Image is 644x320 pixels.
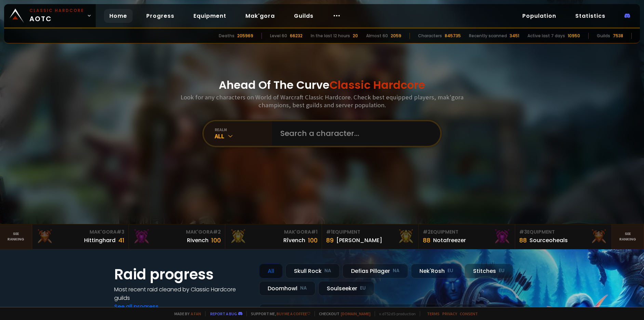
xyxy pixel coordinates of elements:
a: Report a bug [210,311,237,316]
a: Population [517,9,562,23]
div: 100 [308,236,318,245]
a: a fan [191,311,201,316]
a: Mak'gora [240,9,280,23]
div: 88 [423,236,430,245]
span: Checkout [314,311,371,316]
div: Recently scanned [469,33,507,39]
a: Mak'Gora#3Hittinghard41 [32,224,129,249]
a: Statistics [570,9,611,23]
div: Skull Rock [285,264,340,278]
div: Mak'Gora [36,228,124,236]
span: Support me, [246,311,310,316]
a: Progress [141,9,180,23]
div: Hittinghard [84,236,116,245]
h4: Most recent raid cleaned by Classic Hardcore guilds [114,285,251,302]
div: Characters [418,33,442,39]
div: 2059 [391,33,401,39]
div: Almost 60 [366,33,388,39]
a: Equipment [188,9,232,23]
small: EU [499,267,505,274]
a: #1Equipment89[PERSON_NAME] [322,224,419,249]
small: EU [447,267,453,274]
div: Rivench [187,236,209,245]
span: Made by [170,311,201,316]
a: [DOMAIN_NAME] [341,311,371,316]
div: Rîvench [283,236,305,245]
input: Search a character... [276,121,432,146]
div: 100 [211,236,221,245]
div: Deaths [219,33,234,39]
div: 66232 [290,33,303,39]
div: 10950 [568,33,580,39]
h1: Ahead Of The Curve [219,77,425,93]
small: NA [300,285,307,292]
small: EU [360,285,366,292]
div: Active last 7 days [527,33,565,39]
a: Seeranking [612,224,644,249]
a: Guilds [289,9,319,23]
small: NA [324,267,331,274]
span: # 3 [519,228,527,235]
div: Defias Pillager [343,264,408,278]
div: Equipment [519,228,607,236]
div: Doomhowl [259,281,316,296]
div: In the last 12 hours [311,33,350,39]
div: Equipment [326,228,414,236]
a: Home [104,9,133,23]
div: 3451 [510,33,519,39]
a: Mak'Gora#2Rivench100 [129,224,226,249]
div: 89 [326,236,334,245]
div: Mak'Gora [229,228,318,236]
a: #3Equipment88Sourceoheals [515,224,612,249]
span: # 1 [326,228,333,235]
div: Level 60 [270,33,287,39]
a: Buy me a coffee [277,311,310,316]
span: # 1 [311,228,318,235]
div: realm [215,127,272,132]
span: # 3 [117,228,124,235]
small: Classic Hardcore [29,8,84,14]
div: 845735 [445,33,461,39]
span: v. d752d5 - production [375,311,416,316]
a: Terms [427,311,440,316]
div: Equipment [423,228,511,236]
span: Classic Hardcore [330,77,425,93]
div: 88 [519,236,527,245]
div: Notafreezer [433,236,466,245]
small: NA [393,267,400,274]
h3: Look for any characters on World of Warcraft Classic Hardcore. Check best equipped players, mak'g... [178,93,466,109]
div: 20 [353,33,358,39]
h1: Raid progress [114,264,251,285]
div: 7538 [613,33,623,39]
a: Privacy [442,311,457,316]
div: Mak'Gora [133,228,221,236]
div: 41 [118,236,124,245]
a: Classic HardcoreAOTC [4,4,96,27]
a: Consent [460,311,478,316]
div: Stitches [465,264,513,278]
div: All [259,264,283,278]
div: Soulseeker [318,281,374,296]
a: Mak'Gora#1Rîvench100 [225,224,322,249]
div: All [215,132,272,140]
span: AOTC [29,8,84,24]
div: Sourceoheals [529,236,568,245]
div: Nek'Rosh [411,264,462,278]
div: Guilds [597,33,610,39]
a: #2Equipment88Notafreezer [419,224,515,249]
a: See all progress [114,303,159,310]
span: # 2 [423,228,431,235]
span: # 2 [213,228,221,235]
div: [PERSON_NAME] [336,236,382,245]
div: 205969 [237,33,253,39]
